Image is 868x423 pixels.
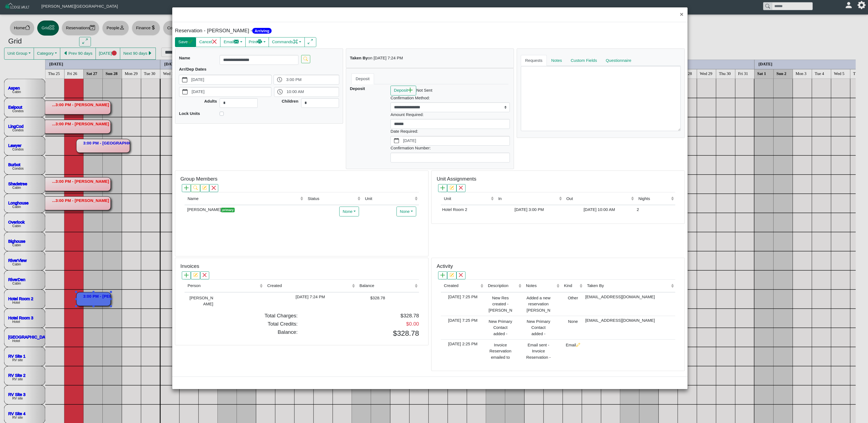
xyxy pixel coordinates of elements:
h5: $328.78 [306,313,419,319]
button: x [200,271,209,279]
h6: Confirmation Number: [390,146,510,150]
svg: printer fill [257,39,262,44]
button: Depositplus [390,86,416,95]
td: 2 [635,205,675,214]
h5: Reservation - [PERSON_NAME] - [175,28,429,34]
div: [DATE] 7:25 PM [442,294,484,300]
svg: plus [184,273,188,277]
svg: plus [440,186,445,190]
span: primary [221,208,235,212]
td: [EMAIL_ADDRESS][DOMAIN_NAME] [584,292,675,316]
button: search [191,184,200,192]
b: Lock Units [179,111,200,116]
svg: arrows angle expand [308,39,313,44]
div: New Res created - [PERSON_NAME] [486,294,514,314]
svg: plus [184,186,188,190]
label: 3:00 PM [285,75,339,84]
svg: calendar [394,138,399,143]
div: None [562,317,582,325]
div: In [498,196,557,202]
div: Created [444,283,479,289]
h3: $328.78 [306,329,419,338]
h5: Unit Assignments [437,176,476,182]
div: $328.78 [358,294,385,301]
svg: x [211,186,216,190]
div: [DATE] 3:00 PM [496,207,562,213]
div: Added a new reservation [PERSON_NAME] arriving [DATE][DATE] for 2 nights [524,294,551,314]
h6: Confirmation Method: [390,95,510,100]
h6: Date Required: [390,129,510,134]
button: pencil square [200,184,209,192]
h5: $0.00 [306,321,419,327]
div: Created [267,283,350,289]
div: Status [308,196,356,202]
h5: Activity [437,263,453,270]
h5: Invoices [180,263,199,270]
svg: calendar [182,89,188,94]
button: Emailenvelope fill [220,37,246,47]
div: Nights [638,196,669,202]
svg: search [193,186,198,190]
button: plus [182,271,191,279]
svg: clock [277,77,282,82]
button: calendar [391,136,402,146]
button: Printprinter fill [245,37,269,47]
div: New Primary Contact added - undefined [524,317,551,338]
button: clock [274,87,286,97]
h6: Amount Required: [390,112,510,117]
svg: command [293,39,298,44]
button: x [456,271,465,279]
button: x [209,184,218,192]
button: plus [438,184,447,192]
i: Not Sent [416,88,432,92]
button: plus [438,271,447,279]
div: Out [566,196,630,202]
div: Invoice Reservation emailed to guest [486,341,514,361]
div: [DATE] 7:25 PM [442,317,484,324]
div: Email sent - Invoice Reservation - [GEOGRAPHIC_DATA] Invoice Reservation [524,341,551,361]
b: Adults [204,99,217,103]
button: pencil square [447,184,456,192]
svg: check [188,39,193,44]
button: calendar [179,75,190,84]
a: Requests [521,55,547,66]
button: calendar [179,87,191,97]
label: 10:00 AM [286,87,339,97]
div: Balance [360,283,413,289]
svg: envelope fill [234,39,239,44]
a: Questionnaire [601,55,636,66]
button: x [456,184,465,192]
button: Cancelx [196,37,220,47]
h5: Balance: [185,329,298,335]
b: Children [282,99,298,103]
div: Person [188,283,258,289]
svg: plus [408,88,413,93]
button: pencil square [191,271,200,279]
td: Hotel Room 2 [441,205,495,214]
svg: calendar [182,77,187,82]
button: Close [676,7,688,22]
div: Taken By [587,283,670,289]
svg: pencil square [193,273,198,277]
a: Notes [547,55,566,66]
div: New Primary Contact added - undefined [486,317,514,338]
div: Other [562,294,582,301]
div: Unit [365,196,413,202]
div: Unit [444,196,489,202]
svg: search [303,57,308,61]
b: Taken By [350,56,368,60]
div: [PERSON_NAME] [186,294,213,307]
button: search [301,55,310,63]
div: Email [562,341,582,348]
div: Description [488,283,517,289]
label: [DATE] [402,136,510,146]
button: clock [274,75,285,84]
svg: x [212,39,217,44]
svg: x [459,186,463,190]
button: arrows angle expand [304,37,316,47]
a: Custom Fields [566,55,601,66]
button: pencil square [447,271,456,279]
svg: pencil square [450,186,454,190]
svg: plus [440,273,445,277]
h5: Total Charges: [185,313,298,319]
